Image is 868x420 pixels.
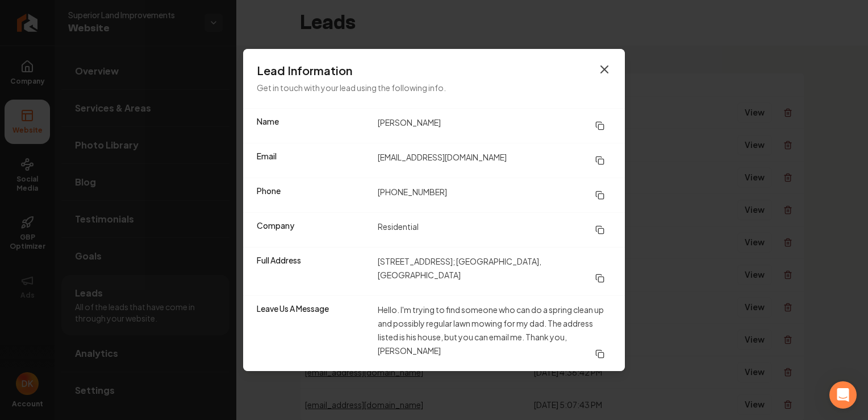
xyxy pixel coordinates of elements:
[257,116,369,136] dt: Name
[378,303,611,364] dd: Hello. I'm trying to find someone who can do a spring clean up and possibly regular lawn mowing f...
[257,254,369,289] dt: Full Address
[257,81,611,94] p: Get in touch with your lead using the following info.
[378,220,611,240] dd: Residential
[378,254,611,289] dd: [STREET_ADDRESS]; [GEOGRAPHIC_DATA], [GEOGRAPHIC_DATA]
[257,63,611,79] h3: Lead Information
[378,150,611,171] dd: [EMAIL_ADDRESS][DOMAIN_NAME]
[378,185,611,205] dd: [PHONE_NUMBER]
[257,303,369,364] dt: Leave Us A Message
[378,116,611,136] dd: [PERSON_NAME]
[257,185,369,205] dt: Phone
[257,150,369,171] dt: Email
[257,220,369,240] dt: Company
